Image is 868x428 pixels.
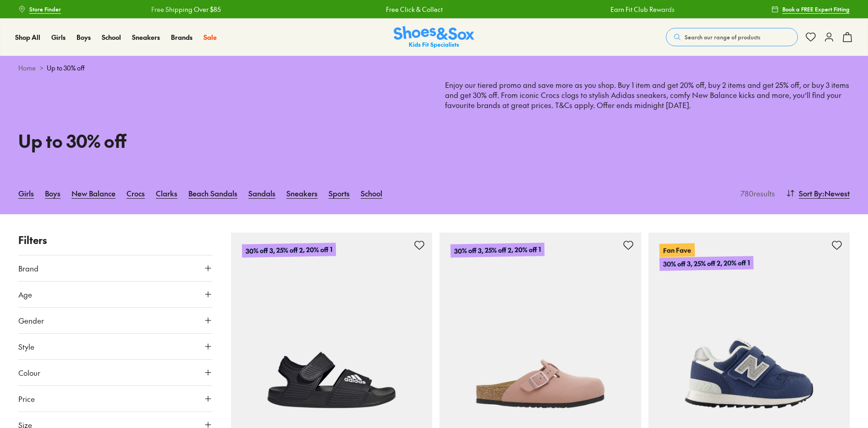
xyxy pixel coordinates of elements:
[77,33,91,42] span: Boys
[146,5,215,14] a: Free Shipping Over $85
[18,282,213,307] button: Age
[18,63,36,73] a: Home
[666,28,798,46] button: Search our range of products
[102,33,121,42] a: School
[18,183,34,203] a: Girls
[737,188,775,199] p: 780 results
[15,33,40,42] a: Shop All
[171,33,192,42] a: Brands
[786,183,850,203] button: Sort By:Newest
[18,308,213,333] button: Gender
[171,33,192,42] span: Brands
[71,183,115,203] a: New Balance
[18,360,213,385] button: Colour
[18,289,32,300] span: Age
[45,183,60,203] a: Boys
[47,63,85,73] span: Up to 30% off
[18,367,40,378] span: Colour
[286,183,318,203] a: Sneakers
[51,33,66,42] a: Girls
[605,5,669,14] a: Earn Fit Club Rewards
[51,33,66,42] span: Girls
[18,63,850,73] div: >
[18,334,213,359] button: Style
[132,33,160,42] a: Sneakers
[329,183,350,203] a: Sports
[18,341,34,352] span: Style
[15,33,40,42] span: Shop All
[361,183,382,203] a: School
[18,315,44,326] span: Gender
[822,188,850,199] span: : Newest
[203,33,217,42] a: Sale
[188,183,237,203] a: Beach Sandals
[659,256,753,271] p: 30% off 3, 25% off 2, 20% off 1
[394,26,474,49] img: SNS_Logo_Responsive.svg
[102,33,121,42] span: School
[18,233,213,248] p: Filters
[771,1,850,17] a: Book a FREE Expert Fitting
[685,33,760,41] span: Search our range of products
[445,80,850,150] p: Enjoy our tiered promo and save more as you shop. Buy 1 item and get 20% off, buy 2 items and get...
[29,5,61,13] span: Store Finder
[394,26,474,49] a: Shoes & Sox
[659,244,694,257] p: Fan Fave
[799,188,822,199] span: Sort By
[380,5,437,14] a: Free Click & Collect
[126,183,145,203] a: Crocs
[18,255,213,281] button: Brand
[18,1,61,17] a: Store Finder
[132,33,160,42] span: Sneakers
[156,183,177,203] a: Clarks
[248,183,275,203] a: Sandals
[18,386,213,412] button: Price
[203,33,217,42] span: Sale
[450,243,544,258] p: 30% off 3, 25% off 2, 20% off 1
[18,128,423,154] h1: Up to 30% off
[18,393,35,404] span: Price
[18,263,38,274] span: Brand
[242,243,335,258] p: 30% off 3, 25% off 2, 20% off 1
[782,5,850,13] span: Book a FREE Expert Fitting
[77,33,91,42] a: Boys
